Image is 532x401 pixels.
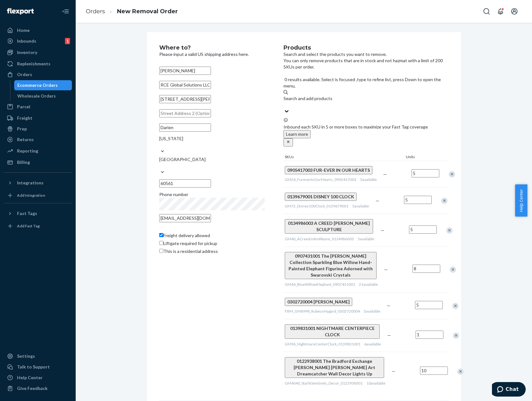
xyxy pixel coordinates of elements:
[381,228,384,233] span: —
[376,198,379,203] span: —
[159,192,188,197] span: Phone number
[17,115,32,121] div: Freight
[284,76,448,89] p: 0 results available. Select is focused ,type to refine list, press Down to open the menu,
[17,27,30,33] div: Home
[284,138,293,147] button: close
[159,45,265,51] h2: Where to?
[4,47,72,57] a: Inventory
[4,351,72,361] a: Settings
[17,38,36,44] div: Inbounds
[515,184,527,217] button: Help Center
[17,136,34,143] div: Returns
[163,233,210,238] span: Freight delivery allowed
[287,167,370,173] span: 0905417003 FUR-EVER IN OUR HEARTS
[17,93,56,99] div: Wholesale Orders
[384,267,388,272] span: —
[452,303,459,309] div: Remove Item
[290,326,375,337] span: 0139831001 NIGHTMARE CENTERPIECE CLOCK
[14,80,72,90] a: Ecommerce Orders
[494,5,507,18] button: Open notifications
[285,381,363,386] span: GM4040_StarlitSentinels_Decor_0122938001
[352,204,369,208] span: 5 available
[364,342,381,346] span: 6 available
[441,198,447,204] div: Remove Item
[288,220,370,232] span: 0134986003 A CREED [PERSON_NAME] SCULPTURE
[159,51,265,57] p: Please input a valid US shipping address here.
[17,385,48,392] div: Give Feedback
[17,126,27,132] div: Prep
[159,135,265,142] div: [US_STATE]
[285,342,360,346] span: GM96_NightmareCenterClock_0139831001
[4,146,72,156] a: Reporting
[387,303,390,308] span: —
[4,69,72,80] a: Orders
[17,353,35,359] div: Settings
[285,309,360,314] span: FBM_GM8998_RubeusHagard_0302720004
[285,298,352,306] button: 0302720004 [PERSON_NAME]
[446,227,453,234] div: Remove Item
[285,252,377,279] button: 0907431001 The [PERSON_NAME] Collection Sparkling Blue Willow Hand-Painted Elephant Figurine Ador...
[159,142,160,148] input: [US_STATE]
[4,59,72,69] a: Replenishments
[358,236,374,241] span: 5 available
[59,5,72,18] button: Close Navigation
[4,157,72,167] a: Billing
[284,117,448,147] div: Inbound each SKU in 5 or more boxes to maximize your Fast Tag coverage
[14,91,72,101] a: Wholesale Orders
[4,221,72,231] a: Add Fast Tag
[284,130,311,138] button: Learn more
[285,219,373,234] button: 0134986003 A CREED [PERSON_NAME] SCULPTURE
[159,81,211,89] input: Company Name
[289,253,373,278] span: 0907431001 The [PERSON_NAME] Collection Sparkling Blue Willow Hand-Painted Elephant Figurine Ador...
[404,196,432,204] input: Quantity
[159,179,211,188] input: ZIP Code
[284,154,404,161] div: SKUs
[412,265,440,273] input: Quantity
[364,309,380,314] span: 5 available
[17,61,50,67] div: Replenishments
[159,233,163,237] input: Freight delivery allowed
[65,38,70,44] div: 1
[284,95,448,102] div: Search and add products
[17,159,30,165] div: Billing
[17,180,44,186] div: Integrations
[405,154,433,161] div: Units
[420,367,448,375] input: Quantity
[492,382,526,398] iframe: Opens a widget where you can chat to one of our agents
[17,104,30,110] div: Parcel
[285,236,354,241] span: GM40_ACreedJohnWayne_0134986003
[449,171,455,177] div: Remove Item
[294,358,375,376] span: 0122938001 The Bradford Exchange [PERSON_NAME] [PERSON_NAME] Art Dreamcatcher Wall Decor Lights Up
[81,2,183,21] ol: breadcrumbs
[457,368,464,375] div: Remove Item
[17,49,37,56] div: Inventory
[415,301,443,309] input: Quantity
[159,123,211,132] input: City
[416,331,443,339] input: Quantity
[284,51,448,70] p: Search and select the products you want to remove. You can only remove products that are in stock...
[17,364,50,370] div: Talk to Support
[392,368,395,374] span: —
[17,148,38,154] div: Reporting
[163,248,218,254] span: This is a residential address
[366,381,385,386] span: 10 available
[508,5,521,18] button: Open account menu
[7,8,34,15] img: Flexport logo
[383,171,387,177] span: —
[4,25,72,35] a: Home
[159,163,160,169] input: [GEOGRAPHIC_DATA]
[285,193,357,201] button: 0139679001 DISNEY 100 CLOCK
[450,266,456,273] div: Remove Item
[4,383,72,393] button: Give Feedback
[387,332,391,338] span: —
[4,178,72,188] button: Integrations
[285,204,348,208] span: GM72_Disney100Clock_0139679001
[284,45,448,51] h2: Products
[4,113,72,123] a: Freight
[4,362,72,372] button: Talk to Support
[159,156,265,163] div: [GEOGRAPHIC_DATA]
[17,82,58,88] div: Ecommerce Orders
[159,67,211,75] input: First & Last Name
[4,124,72,134] a: Prep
